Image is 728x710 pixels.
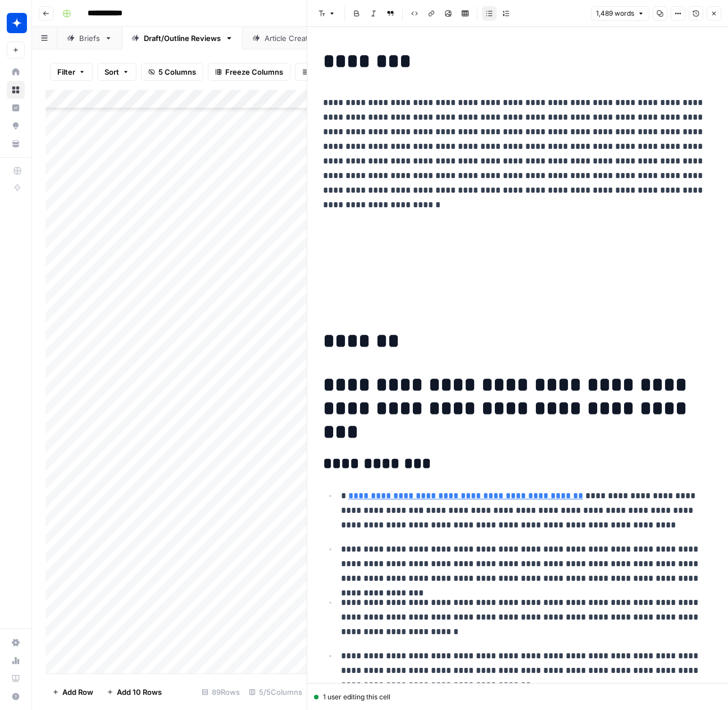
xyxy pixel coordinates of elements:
[596,8,634,19] span: 1,489 words
[7,652,25,670] a: Usage
[104,66,119,78] span: Sort
[158,66,196,78] span: 5 Columns
[141,63,203,81] button: 5 Columns
[243,27,342,49] a: Article Creation
[208,63,290,81] button: Freeze Columns
[62,686,93,698] span: Add Row
[7,135,25,153] a: Your Data
[7,634,25,652] a: Settings
[122,27,243,49] a: Draft/Outline Reviews
[57,66,75,78] span: Filter
[7,13,27,33] img: Wiz Logo
[197,683,244,701] div: 89 Rows
[265,33,320,44] div: Article Creation
[46,683,100,701] button: Add Row
[144,33,221,44] div: Draft/Outline Reviews
[117,686,162,698] span: Add 10 Rows
[97,63,136,81] button: Sort
[57,27,122,49] a: Briefs
[7,117,25,135] a: Opportunities
[7,99,25,117] a: Insights
[591,6,649,21] button: 1,489 words
[225,66,283,78] span: Freeze Columns
[7,9,25,37] button: Workspace: Wiz
[7,670,25,688] a: Learning Hub
[244,683,307,701] div: 5/5 Columns
[79,33,100,44] div: Briefs
[7,63,25,81] a: Home
[7,688,25,706] button: Help + Support
[314,692,721,702] div: 1 user editing this cell
[50,63,93,81] button: Filter
[100,683,169,701] button: Add 10 Rows
[7,81,25,99] a: Browse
